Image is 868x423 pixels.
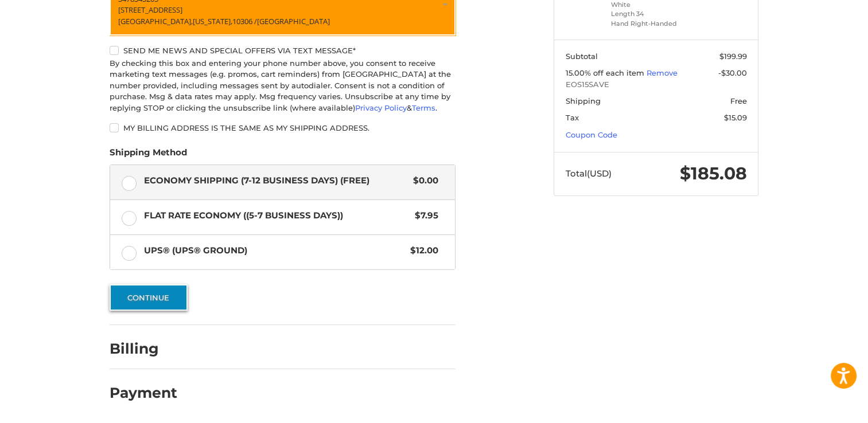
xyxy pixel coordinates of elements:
[719,52,747,61] span: $199.99
[110,384,177,402] h2: Payment
[718,68,747,77] span: -$30.00
[355,103,407,112] a: Privacy Policy
[680,163,747,184] span: $185.08
[110,284,188,311] button: Continue
[611,19,699,29] li: Hand Right-Handed
[647,68,678,77] a: Remove
[566,168,612,179] span: Total (USD)
[110,146,187,164] legend: Shipping Method
[193,16,232,26] span: [US_STATE],
[118,5,182,15] span: [STREET_ADDRESS]
[232,16,257,26] span: 10306 /
[724,113,747,122] span: $15.09
[611,9,699,19] li: Length 34
[409,209,438,222] span: $7.95
[407,174,438,187] span: $0.00
[110,123,456,132] label: My billing address is the same as my shipping address.
[110,46,456,55] label: Send me news and special offers via text message*
[566,113,579,122] span: Tax
[144,174,408,187] span: Economy Shipping (7-12 Business Days) (Free)
[566,68,647,77] span: 15.00% off each item
[566,96,601,105] span: Shipping
[257,16,330,26] span: [GEOGRAPHIC_DATA]
[118,16,193,26] span: [GEOGRAPHIC_DATA],
[144,209,410,222] span: Flat Rate Economy ((5-7 Business Days))
[566,79,747,91] span: EOS15SAVE
[404,244,438,257] span: $12.00
[144,244,405,257] span: UPS® (UPS® Ground)
[412,103,435,112] a: Terms
[566,52,598,61] span: Subtotal
[110,340,177,358] h2: Billing
[566,130,617,139] a: Coupon Code
[730,96,747,105] span: Free
[110,58,456,114] div: By checking this box and entering your phone number above, you consent to receive marketing text ...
